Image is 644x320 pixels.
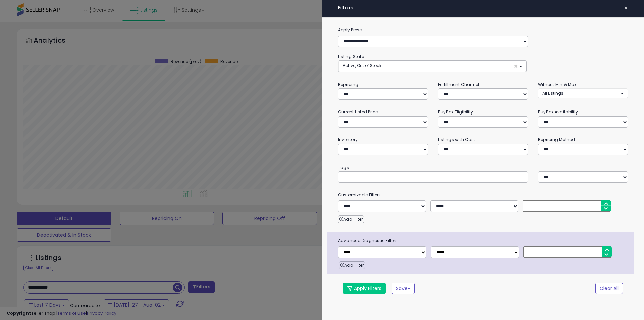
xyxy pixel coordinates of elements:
button: All Listings [538,88,628,98]
small: BuyBox Availability [538,109,578,115]
small: Current Listed Price [338,109,378,115]
small: Inventory [338,137,358,142]
button: Active, Out of Stock × [338,61,526,72]
small: Fulfillment Channel [438,82,479,87]
button: Add Filter [338,215,364,223]
span: All Listings [542,90,563,96]
span: Advanced Diagnostic Filters [333,237,634,244]
small: Repricing Method [538,137,575,142]
small: Repricing [338,82,358,87]
span: Active, Out of Stock [343,63,381,68]
small: BuyBox Eligibility [438,109,473,115]
small: Without Min & Max [538,82,577,87]
small: Tags [333,164,633,171]
small: Customizable Filters [333,191,633,199]
button: Apply Filters [343,283,386,294]
h4: Filters [338,5,628,11]
label: Apply Preset: [333,26,633,34]
button: × [621,3,631,13]
button: Save [392,283,415,294]
button: Clear All [595,283,623,294]
button: Add Filter [339,261,365,269]
span: × [514,63,518,70]
small: Listing State [338,54,364,59]
small: Listings with Cost [438,137,475,142]
span: × [624,3,628,13]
